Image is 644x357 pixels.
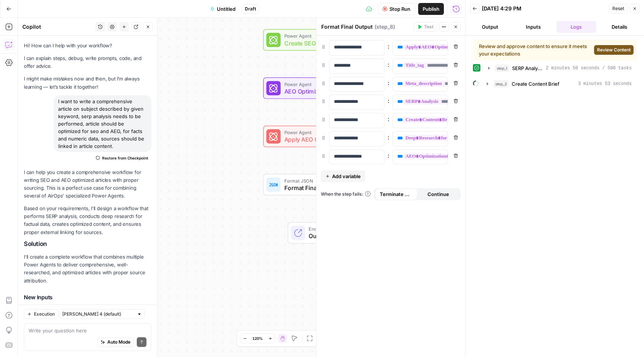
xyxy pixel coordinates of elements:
span: Draft [245,6,256,12]
span: : [388,151,389,160]
span: Reset [612,5,624,12]
button: Publish [418,3,444,15]
span: Auto Mode [107,339,130,345]
h3: New Inputs [24,293,151,302]
span: Power Agent [284,80,377,88]
p: Hi! How can I help with your workflow? [24,42,151,50]
p: I can help you create a comprehensive workflow for writing SEO and AEO optimized articles with pr... [24,168,151,200]
button: Add variable [321,170,365,182]
button: Test [414,22,437,32]
span: Stop Run [389,5,410,13]
h2: Solution [24,240,151,247]
button: Output [470,21,510,33]
span: : [388,42,389,51]
button: Auto Mode [97,337,134,347]
span: Add variable [332,173,361,180]
textarea: Format Final Output [321,23,373,31]
span: 2 minutes 50 seconds / 500 tasks [546,65,632,72]
span: SERP Analysis [512,64,543,72]
span: Terminate Workflow [380,190,413,198]
span: step_2 [493,80,509,88]
span: : [388,133,389,142]
span: Create SEO Meta Tags [284,39,377,48]
button: 3 minutes 53 seconds [482,78,636,90]
span: End [309,225,369,233]
button: Reset [609,4,628,13]
button: 2 minutes 50 seconds / 500 tasks [484,62,636,74]
span: Review Content [597,47,631,53]
span: Test [424,23,433,30]
span: : [388,78,389,87]
span: : [388,114,389,123]
button: Details [599,21,640,33]
span: ( step_8 ) [375,23,395,31]
span: Create Content Brief [512,80,559,88]
span: Execution [34,311,55,317]
button: Review Content [594,45,634,55]
p: I can explain steps, debug, write prompts, code, and offer advice. [24,54,151,70]
button: Restore from Checkpoint [93,154,151,162]
span: Publish [423,5,439,13]
span: AEO Optimization Suggestions [284,87,377,96]
button: Stop Run [378,3,415,15]
span: : [388,96,389,105]
span: Continue [427,190,449,198]
span: Format Final Output [284,183,377,192]
button: Continue [417,188,460,200]
input: Claude Sonnet 4 (default) [62,310,134,318]
span: step_1 [495,64,509,72]
span: Apply AEO Optimizations [284,135,377,144]
p: Based on your requirements, I'll design a workflow that performs SERP analysis, conducts deep res... [24,205,151,236]
span: Restore from Checkpoint [102,155,148,161]
div: Power AgentCreate SEO Meta TagsStep 6 [263,29,402,51]
span: Format JSON [284,177,377,184]
button: Inputs [513,21,553,33]
div: Copilot [22,23,93,31]
div: Review and approve content to ensure it meets your expectations [479,42,591,57]
span: 120% [252,335,263,341]
button: Logs [556,21,597,33]
span: : [388,60,389,69]
span: Power Agent [284,32,377,40]
span: 3 minutes 53 seconds [578,80,632,87]
p: I might make mistakes now and then, but I’m always learning — let’s tackle it together! [24,75,151,91]
div: Power AgentAEO Optimization SuggestionsStep 7 [263,78,402,99]
a: When the step fails: [321,191,371,198]
div: EndOutput [263,222,402,244]
div: Power AgentApply AEO OptimizationsStep 9 [263,126,402,147]
button: Execution [24,309,58,319]
p: I'll create a complete workflow that combines multiple Power Agents to deliver comprehensive, wel... [24,253,151,285]
div: Format JSONFormat Final OutputStep 8 [263,174,402,196]
span: Untitled [217,5,236,13]
span: Output [309,231,369,240]
button: Untitled [206,3,240,15]
span: Power Agent [284,129,377,136]
div: I want to write a comprehensive article on subject described by given keyword, serp analysis need... [54,95,151,152]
